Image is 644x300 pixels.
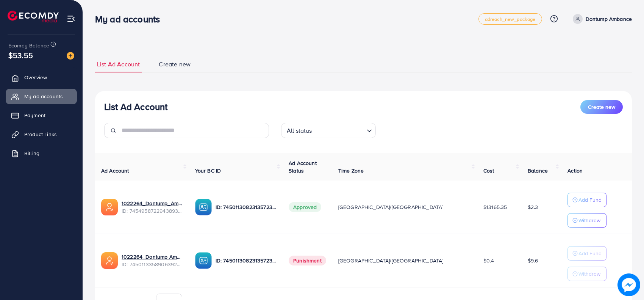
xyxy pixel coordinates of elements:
p: Add Fund [578,195,602,204]
span: Balance [528,167,548,174]
span: ID: 7450113358906392577 [122,261,183,268]
span: [GEOGRAPHIC_DATA]/[GEOGRAPHIC_DATA] [338,203,444,211]
span: Your BC ID [195,167,221,174]
span: ID: 7454958722943893505 [122,207,183,215]
h3: List Ad Account [104,101,167,112]
span: Product Links [24,130,57,138]
span: Punishment [289,256,326,265]
a: 1022264_Dontump_Ambance_1735742847027 [122,199,183,207]
a: 1022264_Dontump Ambance_1734614691309 [122,253,183,261]
button: Create new [580,100,623,114]
span: Create new [159,60,191,69]
span: Cost [483,167,494,174]
img: logo [8,11,59,22]
a: Payment [6,108,77,123]
p: ID: 7450113082313572369 [216,203,277,212]
span: $2.3 [528,203,538,211]
img: image [617,273,640,296]
span: adreach_new_package [485,17,536,22]
img: ic-ba-acc.ded83a64.svg [195,199,212,215]
div: <span class='underline'>1022264_Dontump Ambance_1734614691309</span></br>7450113358906392577 [122,253,183,269]
span: Approved [289,202,321,212]
span: [GEOGRAPHIC_DATA]/[GEOGRAPHIC_DATA] [338,257,444,264]
a: Dontump Ambance [570,14,632,24]
span: $9.6 [528,257,538,264]
a: Billing [6,146,77,161]
p: ID: 7450113082313572369 [216,256,277,265]
span: Ad Account Status [289,159,317,174]
p: Withdraw [578,269,600,278]
img: image [67,52,74,60]
span: List Ad Account [97,60,140,69]
p: Add Fund [578,249,602,258]
div: Search for option [281,123,376,138]
span: Payment [24,112,45,119]
img: menu [67,14,75,23]
span: Action [567,167,583,174]
span: Billing [24,149,39,157]
p: Withdraw [578,216,600,225]
a: adreach_new_package [478,13,542,25]
a: Product Links [6,127,77,142]
img: ic-ads-acc.e4c84228.svg [101,252,118,269]
div: <span class='underline'>1022264_Dontump_Ambance_1735742847027</span></br>7454958722943893505 [122,199,183,215]
span: $13165.35 [483,203,507,211]
span: My ad accounts [24,93,63,100]
h3: My ad accounts [95,14,166,25]
img: ic-ads-acc.e4c84228.svg [101,199,118,215]
a: Overview [6,70,77,85]
button: Withdraw [567,267,606,281]
span: Create new [588,103,615,111]
a: My ad accounts [6,89,77,104]
input: Search for option [314,124,364,136]
button: Withdraw [567,213,606,228]
button: Add Fund [567,246,606,261]
button: Add Fund [567,193,606,207]
span: Overview [24,74,47,81]
span: $53.55 [8,50,33,61]
img: ic-ba-acc.ded83a64.svg [195,252,212,269]
span: Time Zone [338,167,364,174]
span: All status [285,125,314,136]
span: Ad Account [101,167,129,174]
span: Ecomdy Balance [8,42,49,49]
span: $0.4 [483,257,494,264]
p: Dontump Ambance [586,14,632,24]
